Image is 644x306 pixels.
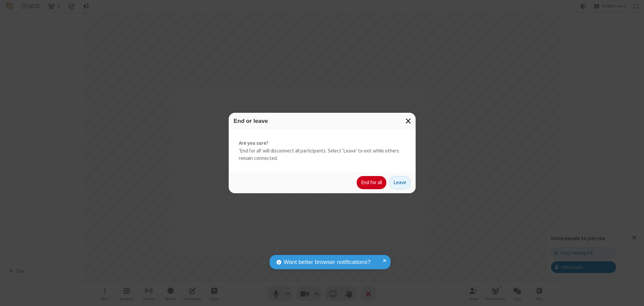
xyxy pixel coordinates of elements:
button: Close modal [401,113,416,129]
span: Want better browser notifications? [284,258,371,267]
strong: Are you sure? [239,139,406,147]
button: End for all [357,176,386,190]
div: 'End for all' will disconnect all participants. Select 'Leave' to exit while others remain connec... [229,129,416,172]
button: Leave [389,176,411,190]
h3: End or leave [234,118,411,124]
